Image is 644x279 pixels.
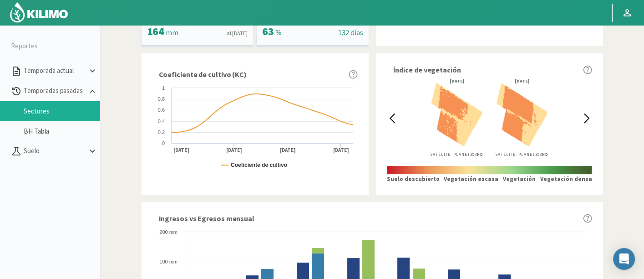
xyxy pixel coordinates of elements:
span: 63 [262,24,274,38]
text: [DATE] [280,147,296,154]
p: Temporada actual [22,66,87,76]
p: Vegetación densa [540,175,592,184]
span: 3X3 [470,152,483,157]
text: Coeficiente de cultivo [231,162,287,168]
div: [DATE] [428,79,486,83]
text: 0 [162,140,164,146]
span: Ingresos vs Egresos mensual [159,213,254,224]
text: [DATE] [226,147,242,154]
p: Vegetación escasa [444,175,498,184]
text: 100 mm [159,259,177,264]
text: 0.2 [157,129,164,135]
div: al [DATE] [227,29,248,37]
p: Satélite: Planet [428,151,486,158]
div: 132 días [338,27,363,38]
a: BH Tabla [24,127,100,135]
div: Open Intercom Messenger [613,248,635,270]
p: Suelo descubierto [387,175,440,184]
a: Sectores [24,107,100,115]
span: mm [166,28,178,37]
span: 3X3 [535,152,548,157]
text: 0.4 [157,119,164,124]
text: 0.6 [157,107,164,113]
img: 8ffe5700-d156-4b4e-9eaa-de24ae81d450_-_planet_-_2024-11-10.png [428,83,486,145]
p: Suelo [22,146,87,156]
span: % [275,28,282,37]
p: Vegetación [503,175,536,184]
img: scale [387,166,592,174]
b: HD [477,152,483,157]
text: 1 [162,85,164,91]
img: Kilimo [9,1,69,23]
span: Coeficiente de cultivo (KC) [159,69,247,80]
img: 8ffe5700-d156-4b4e-9eaa-de24ae81d450_-_planet_-_2024-11-13.png [493,83,551,145]
span: Índice de vegetación [393,64,461,75]
span: 164 [147,24,164,38]
p: Temporadas pasadas [22,86,87,96]
b: HD [542,152,548,157]
p: Satélite: Planet [493,151,551,158]
text: 200 mm [159,229,177,235]
text: [DATE] [173,147,189,154]
text: [DATE] [333,147,349,154]
text: 0.8 [157,96,164,102]
div: [DATE] [493,79,551,83]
